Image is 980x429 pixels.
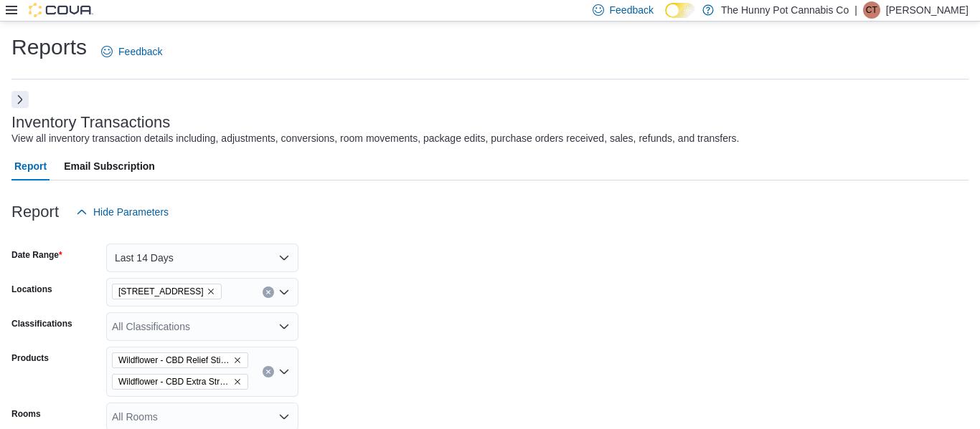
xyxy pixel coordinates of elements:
[278,411,290,423] button: Open list of options
[118,44,162,59] span: Feedback
[118,353,230,367] span: Wildflower - CBD Relief Stick - 30g x 1:205
[112,284,222,299] span: 40 Centennial Pkwy
[112,352,248,368] span: Wildflower - CBD Relief Stick - 30g x 1:205
[11,203,59,221] h3: Report
[11,284,52,295] label: Locations
[721,1,849,19] p: The Hunny Pot Cannabis Co
[854,1,857,19] p: |
[11,131,739,146] div: View all inventory transaction details including, adjustments, conversions, room movements, packa...
[95,37,168,66] a: Feedback
[11,408,41,420] label: Rooms
[863,1,880,19] div: Crystal Toth-Derry
[29,3,93,17] img: Cova
[886,1,969,19] p: [PERSON_NAME]
[11,352,49,364] label: Products
[11,91,29,108] button: Next
[70,198,174,226] button: Hide Parameters
[64,152,155,180] span: Email Subscription
[278,366,290,377] button: Open list of options
[278,321,290,332] button: Open list of options
[106,244,298,272] button: Last 14 Days
[866,1,877,19] span: CT
[118,284,204,299] span: [STREET_ADDRESS]
[665,18,666,19] span: Dark Mode
[207,287,215,296] button: Remove 40 Centennial Pkwy from selection in this group
[11,33,87,62] h1: Reports
[263,366,274,377] button: Clear input
[11,249,62,261] label: Date Range
[112,374,248,390] span: Wildflower - CBD Extra Strength Relief Stick - 60g x 0:1000
[11,318,72,329] label: Classifications
[263,286,274,298] button: Clear input
[14,152,47,180] span: Report
[278,286,290,298] button: Open list of options
[233,356,242,365] button: Remove Wildflower - CBD Relief Stick - 30g x 1:205 from selection in this group
[118,375,230,389] span: Wildflower - CBD Extra Strength Relief Stick - 60g x 0:1000
[665,3,695,18] input: Dark Mode
[610,3,654,17] span: Feedback
[93,205,169,219] span: Hide Parameters
[11,114,170,131] h3: Inventory Transactions
[233,377,242,386] button: Remove Wildflower - CBD Extra Strength Relief Stick - 60g x 0:1000 from selection in this group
